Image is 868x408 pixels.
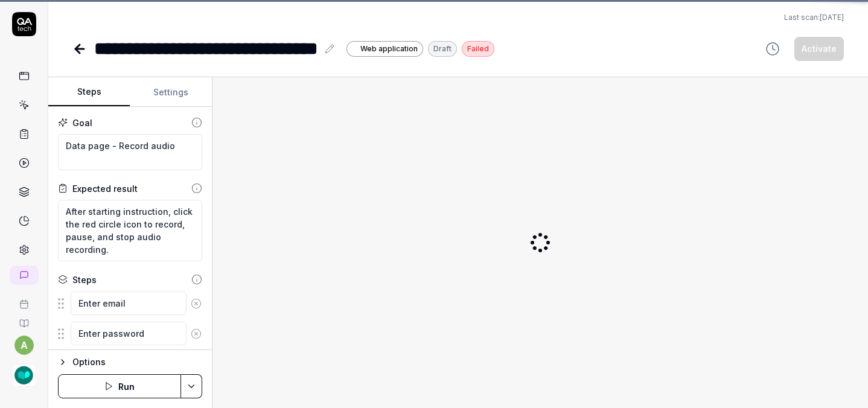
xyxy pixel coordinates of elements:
button: Run [58,374,181,398]
div: Suggestions [58,291,202,316]
button: SLP Toolkit Logo [5,355,43,389]
a: New conversation [10,266,39,285]
time: [DATE] [820,13,844,22]
img: SLP Toolkit Logo [13,365,35,386]
div: Expected result [72,182,138,195]
a: Book a call with us [5,290,43,309]
div: Goal [72,116,92,129]
button: Remove step [187,292,206,316]
button: Last scan:[DATE] [784,12,844,23]
div: Suggestions [58,321,202,346]
a: Web application [346,40,423,57]
button: Remove step [187,322,206,346]
button: Settings [130,78,211,107]
div: Failed [462,41,494,57]
button: Options [58,355,202,369]
button: a [14,336,34,355]
button: Activate [794,37,844,61]
span: Web application [360,43,418,54]
a: Documentation [5,309,43,328]
div: Options [72,355,202,369]
div: Draft [428,41,457,57]
button: Steps [48,78,130,107]
div: Steps [72,273,97,286]
button: View version history [758,37,787,61]
span: Last scan: [784,12,844,23]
